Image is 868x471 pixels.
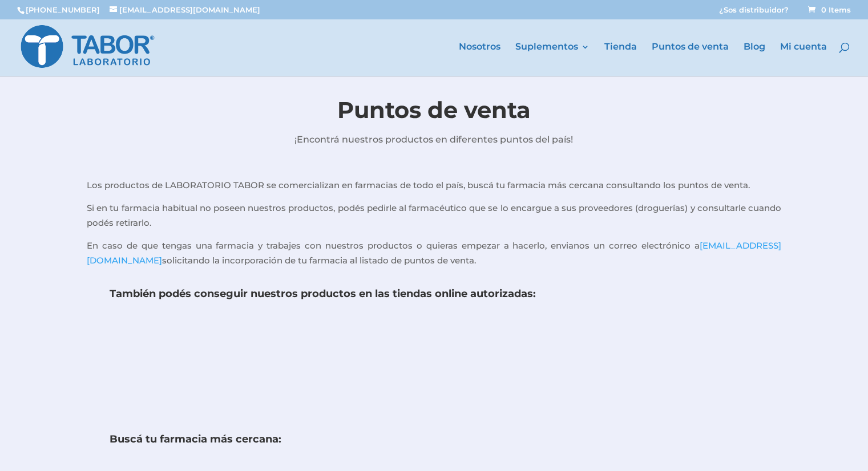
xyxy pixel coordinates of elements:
h2: Puntos de venta [234,94,633,132]
p: Los productos de LABORATORIO TABOR se comercializan en farmacias de todo el país, buscá tu farmac... [87,178,781,201]
h3: También podés conseguir nuestros productos en las tiendas online autorizadas: [110,287,781,307]
a: Puntos de venta [652,43,729,76]
a: Mi cuenta [780,43,827,76]
span: 0 Items [808,5,851,14]
a: [EMAIL_ADDRESS][DOMAIN_NAME] [87,240,781,266]
a: Tienda [604,43,637,76]
a: ¿Sos distribuidor? [719,6,789,19]
a: [EMAIL_ADDRESS][DOMAIN_NAME] [110,5,260,14]
a: Suplementos [515,43,590,76]
p: ¡Encontrá nuestros productos en diferentes puntos del país! [234,132,633,148]
a: 0 Items [806,5,851,14]
h3: Buscá tu farmacia más cercana: [110,432,486,452]
a: Nosotros [459,43,500,76]
p: En caso de que tengas una farmacia y trabajes con nuestros productos o quieras empezar a hacerlo,... [87,238,781,267]
a: [PHONE_NUMBER] [26,5,100,14]
a: Blog [744,43,765,76]
img: Laboratorio Tabor [19,23,156,70]
p: Si en tu farmacia habitual no poseen nuestros productos, podés pedirle al farmacéutico que se lo ... [87,201,781,238]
